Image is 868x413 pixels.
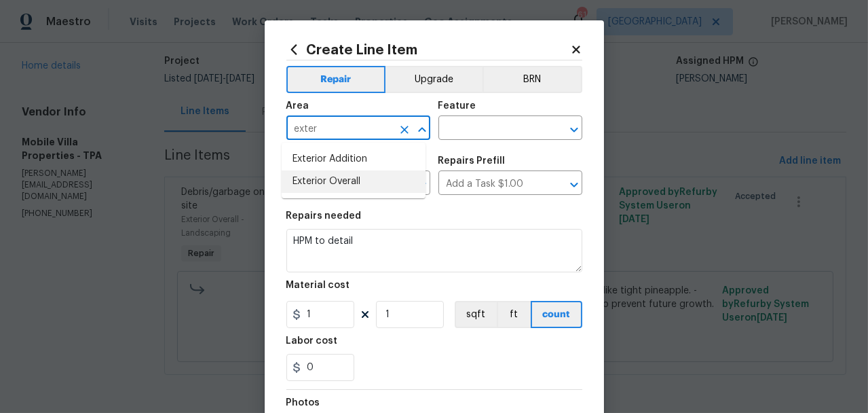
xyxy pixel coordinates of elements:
[286,336,338,346] h5: Labor cost
[286,211,362,221] h5: Repairs needed
[395,120,414,139] button: Clear
[531,301,582,328] button: count
[282,148,426,170] li: Exterior Addition
[413,120,432,139] button: Close
[438,156,506,166] h5: Repairs Prefill
[483,66,582,93] button: BRN
[286,42,570,57] h2: Create Line Item
[286,398,320,408] h5: Photos
[497,301,531,328] button: ft
[286,281,350,290] h5: Material cost
[286,101,309,111] h5: Area
[565,175,584,194] button: Open
[385,66,483,93] button: Upgrade
[455,301,497,328] button: sqft
[286,66,386,93] button: Repair
[282,170,426,193] li: Exterior Overall
[565,120,584,139] button: Open
[286,229,582,272] textarea: HPM to detail
[438,101,476,111] h5: Feature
